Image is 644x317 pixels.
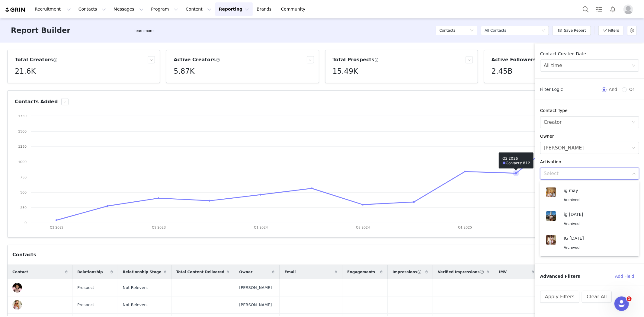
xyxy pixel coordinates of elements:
span: Filter Logic [540,86,563,93]
button: Clear All [582,291,612,303]
button: Contacts [75,2,110,16]
button: Content [182,2,215,16]
button: Reporting [215,2,253,16]
div: All time [544,60,562,71]
text: 1000 [18,160,27,164]
p: ig [DATE] [564,211,627,218]
button: Messages [110,2,147,16]
i: icon: down [470,29,474,33]
h5: Contacts [439,26,455,35]
h5: 15.49K [333,66,358,77]
span: [PERSON_NAME] [239,285,272,291]
h5: 2.45B [492,66,513,77]
div: Owner [540,133,639,139]
text: Q1 2025 [458,225,472,229]
button: Filters [598,26,623,35]
a: Community [277,2,312,16]
div: Creator [544,117,562,128]
text: 1500 [18,129,27,133]
img: b6f7dc31-d6bb-4795-a194-d58cb13ba431.jpg [546,187,556,197]
h5: 5.87K [174,66,194,77]
span: Archived [564,198,580,202]
i: icon: down [632,172,636,176]
div: All Contacts [485,26,506,35]
span: Owner [239,269,252,275]
text: Q1 2024 [254,225,268,229]
span: Engagements [347,269,375,275]
button: Search [579,2,592,16]
div: - [438,285,489,291]
h3: Active Followers [492,56,541,63]
span: IMV [499,269,507,275]
img: 499ef661-908a-420b-95da-c31173ac17a8.jpg [12,300,22,310]
text: 250 [20,206,27,210]
span: Archived [564,222,580,226]
p: IG [DATE] [564,235,627,242]
span: Or [627,87,637,92]
iframe: Intercom live chat [614,296,629,311]
button: Recruitment [31,2,75,16]
span: Prospect [77,302,94,308]
span: Total Content Delivered [176,269,225,275]
div: Contact Type [540,107,639,114]
i: icon: check [632,217,636,221]
text: 0 [24,221,27,225]
i: icon: check [632,241,636,245]
h5: 21.6K [15,66,36,77]
h3: Report Builder [11,25,70,36]
span: Advanced Filters [540,273,580,280]
span: And [607,87,620,92]
span: Not Relevent [123,302,148,308]
text: 500 [20,190,27,194]
span: 1 [627,296,632,301]
i: icon: down [632,64,636,68]
span: Verified Impressions [438,269,484,275]
button: Add Field [610,271,639,281]
div: Select [544,171,630,177]
text: Q3 2023 [152,225,166,229]
div: Ella Brooks [544,142,584,154]
a: Tasks [593,2,606,16]
span: Relationship [77,269,103,275]
span: Impressions [392,269,422,275]
text: 750 [20,175,27,179]
span: [PERSON_NAME] [239,302,272,308]
span: Not Relevent [123,285,148,291]
button: Save Report [553,26,591,35]
span: Contact [12,269,28,275]
img: grin logo [5,7,26,13]
div: Contacts [12,251,36,258]
a: Brands [253,2,277,16]
span: Contact Created Date [540,51,586,56]
img: acca3cec-a5ec-4cbb-8add-c9969c761982.jpg [546,235,556,245]
h3: Active Creators [174,56,220,63]
i: icon: down [542,29,545,33]
text: Q3 2024 [356,225,370,229]
text: 1750 [18,114,27,118]
img: 051be4ff-fa95-4785-9be8-1e417055001c.jpg [12,283,22,293]
text: Q1 2023 [50,225,64,229]
span: Prospect [77,285,94,291]
button: Apply Filters [540,291,579,303]
button: Profile [620,5,639,14]
h3: Contacts Added [15,98,58,105]
img: placeholder-profile.jpg [623,5,633,14]
button: Notifications [606,2,620,16]
i: icon: check [632,194,636,197]
button: Program [147,2,182,16]
span: Email [284,269,296,275]
div: Tooltip anchor [132,28,155,34]
text: 1250 [18,144,27,149]
span: Relationship Stage [123,269,162,275]
div: Activation [540,159,639,165]
h3: Total Creators [15,56,58,63]
h3: Total Prospects [333,56,379,63]
p: ig may [564,187,627,194]
img: abb86df4-8fbb-4d32-9765-06afce0a8192.jpg [546,211,556,221]
span: Archived [564,246,580,250]
div: - [438,302,489,308]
